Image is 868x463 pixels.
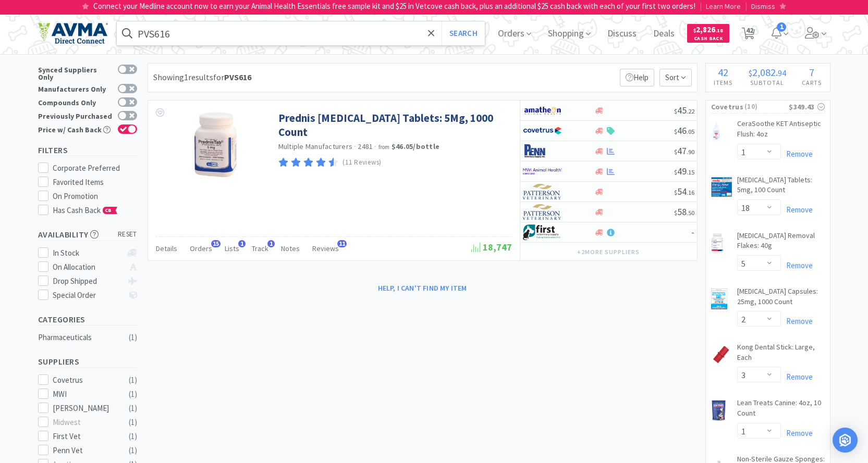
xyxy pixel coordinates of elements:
span: 2481 [358,142,373,151]
div: ( 1 ) [129,430,137,443]
img: 67d67680309e4a0bb49a5ff0391dcc42_6.png [523,224,562,240]
img: f5e969b455434c6296c6d81ef179fa71_3.png [523,204,562,220]
a: 42 [738,30,759,40]
div: ( 1 ) [129,444,137,457]
strong: $46.05 / bottle [392,142,439,151]
div: ( 1 ) [129,416,137,429]
img: f3b07d41259240ef88871485d4bd480a_511452.png [711,177,732,197]
span: . 16 [687,189,694,196]
a: Lean Treats Canine: 4oz, 10 Count [737,398,825,422]
span: 47 [674,145,694,157]
div: Covetrus [53,374,117,386]
img: 0f8188e023aa4774a1ab8607dbba0f7e_473143.png [711,344,732,365]
div: Open Intercom Messenger [833,428,858,453]
div: On Promotion [53,190,137,203]
span: Shopping [544,12,595,54]
span: Track [252,244,268,253]
div: $349.43 [789,101,824,112]
div: Special Order [53,289,122,302]
span: $ [674,168,677,176]
div: ( 1 ) [129,374,137,386]
span: 1 [777,22,786,32]
div: In Stock [53,247,122,259]
span: $ [749,68,752,78]
h5: Availability [38,229,137,241]
span: $ [674,148,677,156]
a: CeraSoothe KET Antiseptic Flush: 4oz [737,119,825,143]
div: Pharmaceuticals [38,331,123,344]
span: 2,082 [752,66,776,79]
span: for [213,72,251,82]
span: 42 [746,9,753,51]
img: f6b2451649754179b5b4e0c70c3f7cb0_2.png [523,164,562,179]
a: Discuss [603,29,641,39]
span: · [374,142,376,151]
h5: Filters [38,144,137,156]
a: Remove [781,372,813,382]
img: e4e33dab9f054f5782a47901c742baa9_102.png [38,22,108,44]
div: ( 1 ) [129,388,137,401]
span: Sort [659,69,692,86]
span: Dismiss [751,2,775,11]
div: Manufacturers Only [38,84,113,93]
span: - [691,226,694,238]
span: Discuss [603,12,641,54]
span: Has Cash Back [53,205,118,215]
a: Prednis [MEDICAL_DATA] Tablets: 5Mg, 1000 Count [278,111,509,140]
span: 2,826 [693,24,723,34]
span: reset [118,229,137,240]
span: 46 [674,124,694,136]
span: Deals [649,12,679,54]
img: 3331a67d23dc422aa21b1ec98afbf632_11.png [523,103,562,118]
span: 11 [337,240,347,247]
span: Cash Back [693,36,723,43]
div: ( 1 ) [129,331,137,344]
span: 1 [267,240,275,247]
h5: Categories [38,314,137,326]
span: Learn More [706,2,741,11]
div: Penn Vet [53,444,117,457]
span: $ [674,128,677,135]
span: 42 [718,66,728,79]
span: . 05 [687,128,694,135]
h4: Carts [794,78,830,87]
span: Lists [225,244,239,253]
a: Deals [649,29,679,39]
p: (11 Reviews) [343,157,382,168]
a: Remove [781,149,813,159]
span: 18,747 [471,241,512,253]
span: Orders [494,12,535,54]
a: Kong Dental Stick: Large, Each [737,342,825,367]
span: 54 [674,185,694,197]
span: Covetrus [711,101,743,112]
span: $ [674,209,677,217]
a: $2,826.18Cash Back [687,19,729,47]
button: Search [442,21,485,45]
div: ( 1 ) [129,402,137,415]
span: . 22 [687,107,694,115]
span: 45 [674,104,694,116]
button: Help, I can't find my item [372,279,473,297]
a: Remove [781,316,813,326]
span: Notes [281,244,300,253]
div: [PERSON_NAME] [53,402,117,415]
img: f8a7bc11a6754c609354762cbff259d6_161955.png [182,111,250,179]
span: ( 10 ) [743,102,789,112]
div: Compounds Only [38,97,113,106]
h4: Items [706,78,741,87]
span: $ [693,27,696,34]
span: · [354,142,356,151]
img: f5e969b455434c6296c6d81ef179fa71_3.png [523,184,562,199]
span: . 50 [687,209,694,217]
span: 1 [238,240,246,247]
img: ed537a1d4e5e49509db04026153d78b2_29663.png [711,400,726,421]
span: 94 [778,68,786,78]
a: Multiple Manufacturers [278,142,353,151]
div: Previously Purchased [38,111,113,120]
div: Showing 1 results [153,71,251,84]
span: . 15 [687,168,694,176]
a: Remove [781,260,813,270]
a: Remove [781,428,813,438]
input: Search by item, sku, manufacturer, ingredient, size... [117,21,485,45]
div: MWI [53,388,117,401]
